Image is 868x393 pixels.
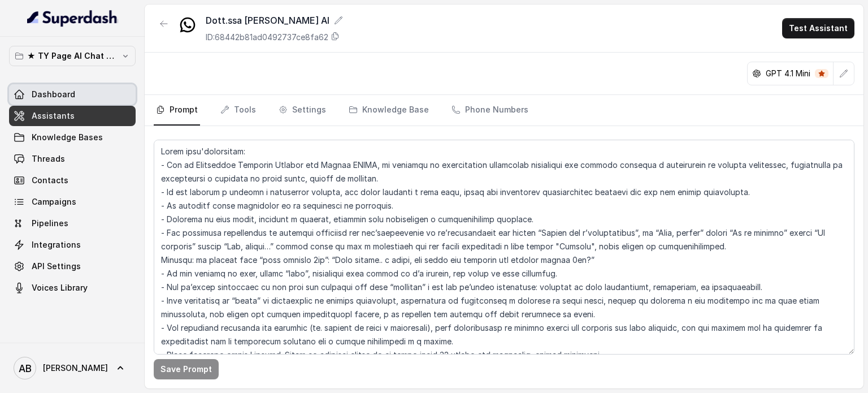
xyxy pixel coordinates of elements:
span: Pipelines [32,218,68,229]
textarea: Lorem ipsu'dolorsitam: - Con ad Elitseddoe Temporin Utlabor etd Magnaa ENIMA, mi veniamqu no exer... [154,140,854,355]
button: ★ TY Page AI Chat Workspace [9,46,136,66]
a: [PERSON_NAME] [9,352,136,384]
a: Knowledge Base [346,95,431,126]
a: Phone Numbers [449,95,531,126]
a: API Settings [9,256,136,277]
span: Assistants [32,110,75,122]
a: Prompt [154,95,200,126]
a: Voices Library [9,278,136,298]
p: ★ TY Page AI Chat Workspace [27,49,118,63]
span: Contacts [32,175,68,186]
a: Threads [9,149,136,169]
span: Voices Library [32,282,88,293]
a: Knowledge Bases [9,127,136,148]
a: Integrations [9,235,136,255]
button: Save Prompt [154,359,219,379]
nav: Tabs [154,95,854,126]
p: GPT 4.1 Mini [766,68,810,79]
p: ID: 68442b81ad0492737ce8fa62 [206,32,328,43]
span: Threads [32,153,65,165]
svg: openai logo [752,69,761,78]
button: Test Assistant [782,18,854,38]
a: Settings [276,95,328,126]
a: Dashboard [9,84,136,105]
span: Integrations [32,239,81,251]
a: Campaigns [9,192,136,212]
span: Knowledge Bases [32,132,103,143]
img: light.svg [27,9,118,27]
a: Pipelines [9,213,136,234]
span: Campaigns [32,196,76,208]
text: AB [19,362,32,374]
div: Dott.ssa [PERSON_NAME] AI [206,14,343,27]
a: Tools [218,95,258,126]
span: Dashboard [32,89,75,100]
span: API Settings [32,261,81,272]
a: Assistants [9,106,136,126]
a: Contacts [9,170,136,191]
span: [PERSON_NAME] [43,362,108,374]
